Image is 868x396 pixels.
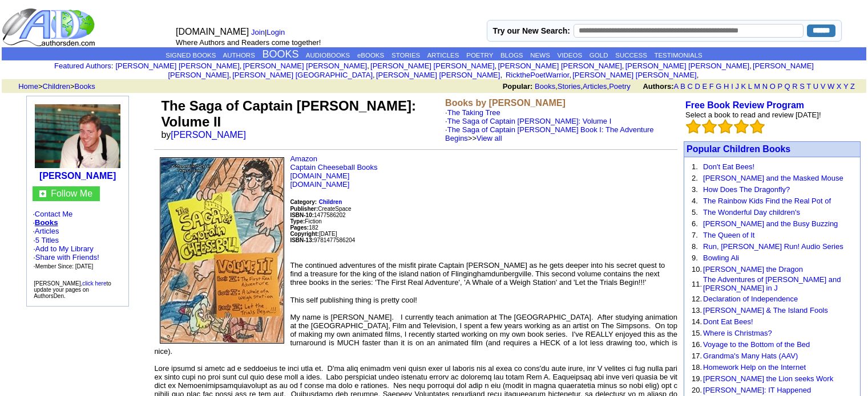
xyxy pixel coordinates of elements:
a: Follow Me [51,189,92,198]
a: Grandma's Many Hats (AAV) [703,352,798,360]
img: bigemptystars.png [686,119,701,134]
a: Homework Help on the Internet [703,363,806,371]
font: i [241,63,243,70]
a: Bowling Ali [703,254,739,262]
a: [PERSON_NAME] [PERSON_NAME] [370,62,494,70]
a: The Wonderful Day children's [703,208,800,217]
a: [PERSON_NAME] [GEOGRAPHIC_DATA] [232,71,373,79]
a: Declaration of Independence [703,295,798,303]
a: The Adventures of [PERSON_NAME] and [PERSON_NAME] in J [703,275,841,292]
a: M [754,82,760,91]
a: Login [267,28,285,36]
b: Popular: [503,82,533,91]
font: The continued adventures of the misfit pirate Captain [PERSON_NAME] as he gets deeper into his se... [290,261,665,287]
font: · · · [33,210,123,271]
a: [PERSON_NAME] [PERSON_NAME] [625,62,749,70]
font: i [369,63,370,70]
a: Amazon [290,154,317,163]
a: B [680,82,685,91]
a: U [813,82,818,91]
a: L [748,82,752,91]
font: 9. [692,254,698,262]
b: ISBN-13: [290,237,314,243]
a: click here [82,280,106,287]
a: View all [477,134,502,142]
a: SIGNED BOOKS [165,52,216,59]
a: The Saga of Captain [PERSON_NAME] Book I: The Adventure Begins [445,125,653,142]
font: by [161,130,253,140]
a: Home [18,82,38,91]
b: Pages: [290,224,309,231]
a: Dont Eat Bees! [703,317,753,326]
a: POETRY [466,52,493,59]
img: bigemptystars.png [702,119,717,134]
a: [PERSON_NAME] [171,130,246,140]
font: 2. [692,174,698,182]
a: [PERSON_NAME] the Dragon [703,265,803,273]
font: i [624,63,625,70]
a: [DOMAIN_NAME] [290,172,349,180]
a: X [837,82,842,91]
a: How Does The Dragonfly? [703,185,790,194]
font: i [699,72,700,79]
a: [PERSON_NAME] & The Island Fools [703,306,828,315]
a: P [777,82,782,91]
b: Publisher: [290,206,318,212]
a: V [821,82,826,91]
a: C [687,82,692,91]
b: Books by [PERSON_NAME] [445,98,566,108]
font: 3. [692,185,698,194]
a: Run, [PERSON_NAME] Run! Audio Series [703,242,843,251]
a: Voyage to the Bottom of the Bed [703,340,810,349]
label: Try our New Search: [493,26,570,35]
font: · [33,236,99,270]
font: 14. [692,317,702,326]
font: 9781477586204 [290,237,355,243]
a: Children [319,197,342,206]
a: Books [535,82,555,91]
font: > > [14,82,95,91]
font: · [445,108,653,142]
a: Free Book Review Program [685,100,804,110]
a: Share with Friends! [35,253,99,262]
a: S [800,82,805,91]
font: i [752,63,753,70]
a: eBOOKS [357,52,384,59]
a: Q [784,82,790,91]
font: 1477586202 [290,212,345,218]
font: · · · [33,244,99,270]
font: i [375,72,376,79]
a: RickthePoetWarrior [503,71,569,79]
font: 6. [692,219,698,228]
a: BLOGS [500,52,523,59]
font: 15. [692,329,702,337]
a: SUCCESS [615,52,647,59]
font: 5. [692,208,698,217]
a: G [716,82,721,91]
font: 13. [692,306,702,315]
font: 4. [692,197,698,205]
font: [DATE] [319,231,337,237]
b: Authors: [643,82,673,91]
a: I [731,82,733,91]
a: STORIES [391,52,420,59]
a: Featured Authors [54,62,111,70]
font: 7. [692,231,698,239]
a: W [827,82,834,91]
a: Where is Christmas? [703,329,772,337]
font: Fiction [290,218,321,224]
font: Where Authors and Readers come together! [176,38,321,47]
a: Books [75,82,95,91]
a: [PERSON_NAME] and the Busy Buzzing [703,219,838,228]
a: Add to My Library [35,244,94,253]
font: 18. [692,363,702,371]
a: D [695,82,700,91]
a: [PERSON_NAME] and the Masked Mouse [703,174,843,182]
font: 17. [692,352,702,360]
img: 53080.jpg [160,157,284,344]
font: [PERSON_NAME], to update your pages on AuthorsDen. [34,280,111,299]
a: BOOKS [263,48,299,60]
a: VIDEOS [558,52,582,59]
a: [PERSON_NAME] [PERSON_NAME] [376,71,500,79]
